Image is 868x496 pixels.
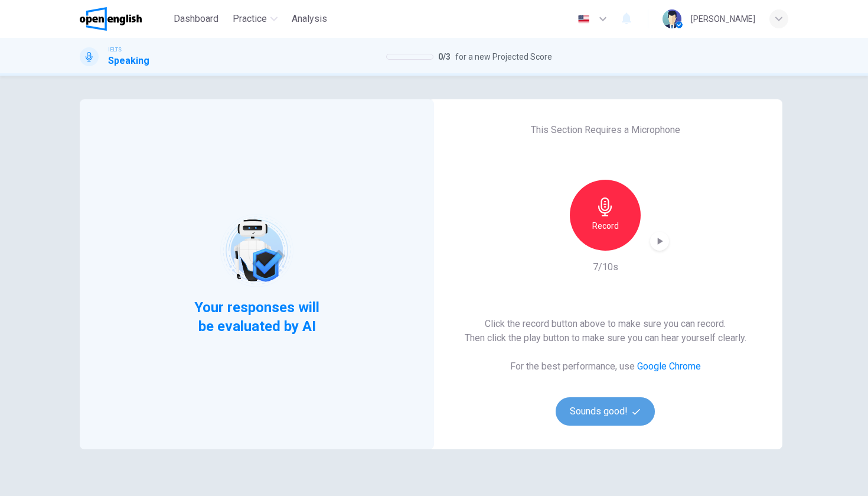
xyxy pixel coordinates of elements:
[219,213,294,288] img: robot icon
[691,12,755,26] div: [PERSON_NAME]
[570,180,641,251] button: Record
[228,8,282,30] button: Practice
[108,46,122,54] span: IELTS
[593,260,618,274] h6: 7/10s
[169,8,223,30] button: Dashboard
[185,298,329,336] span: Your responses will be evaluated by AI
[292,12,327,26] span: Analysis
[592,219,619,233] h6: Record
[287,8,332,30] button: Analysis
[174,12,218,26] span: Dashboard
[510,359,701,374] h6: For the best performance, use
[531,123,680,137] h6: This Section Requires a Microphone
[637,361,701,372] a: Google Chrome
[80,7,142,31] img: OpenEnglish logo
[556,397,655,426] button: Sounds good!
[80,7,169,31] a: OpenEnglish logo
[438,50,451,64] span: 0 / 3
[663,9,681,28] img: Profile picture
[576,15,591,24] img: en
[233,12,267,26] span: Practice
[455,50,552,64] span: for a new Projected Score
[465,317,746,345] h6: Click the record button above to make sure you can record. Then click the play button to make sur...
[108,54,149,68] h1: Speaking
